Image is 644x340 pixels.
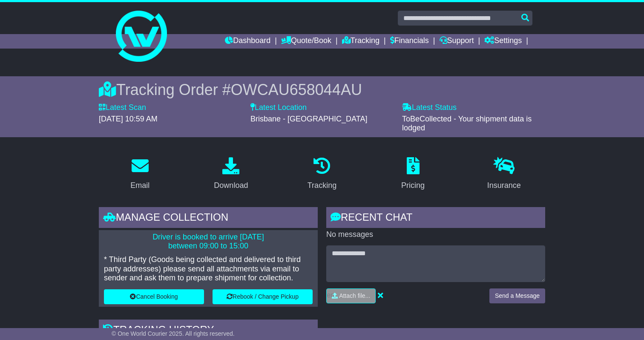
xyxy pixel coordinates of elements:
span: Brisbane - [GEOGRAPHIC_DATA] [250,115,367,123]
div: Download [214,180,248,191]
span: [DATE] 10:59 AM [99,115,158,123]
a: Download [208,154,253,194]
div: RECENT CHAT [326,207,545,230]
button: Cancel Booking [104,289,204,304]
a: Tracking [342,34,379,49]
div: Manage collection [99,207,318,230]
p: * Third Party (Goods being collected and delivered to third party addresses) please send all atta... [104,255,313,283]
a: Dashboard [225,34,270,49]
a: Email [125,154,155,194]
a: Support [440,34,474,49]
button: Rebook / Change Pickup [213,289,313,304]
a: Pricing [396,154,430,194]
div: Pricing [401,180,425,191]
label: Latest Location [250,103,307,112]
div: Tracking Order # [99,81,545,99]
label: Latest Scan [99,103,146,112]
span: ToBeCollected - Your shipment data is lodged [402,115,532,133]
span: © One World Courier 2025. All rights reserved. [112,330,235,337]
button: Send a Message [489,288,545,303]
a: Financials [390,34,429,49]
div: Tracking [308,180,336,191]
span: OWCAU658044AU [231,81,362,98]
div: Email [130,180,149,191]
a: Tracking [302,154,342,194]
p: Driver is booked to arrive [DATE] between 09:00 to 15:00 [104,233,313,251]
a: Insurance [482,154,526,194]
label: Latest Status [402,103,457,112]
div: Insurance [487,180,521,191]
a: Settings [484,34,522,49]
p: No messages [326,230,545,239]
a: Quote/Book [281,34,331,49]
